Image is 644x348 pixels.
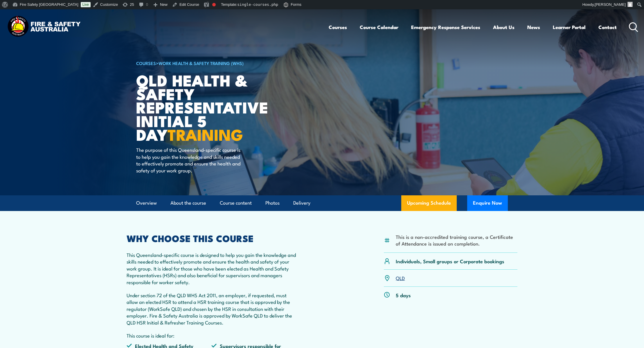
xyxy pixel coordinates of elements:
[127,234,296,242] h2: WHY CHOOSE THIS COURSE
[170,195,206,211] a: About the course
[553,19,586,35] a: Learner Portal
[411,19,480,35] a: Emergency Response Services
[265,195,280,211] a: Photos
[598,19,617,35] a: Contact
[159,60,244,66] a: Work Health & Safety Training (WHS)
[136,195,157,211] a: Overview
[136,60,156,66] a: COURSES
[595,2,626,7] span: [PERSON_NAME]
[237,2,278,7] span: single-courses.php
[136,59,280,66] h6: >
[360,19,398,35] a: Course Calendar
[527,19,540,35] a: News
[81,2,91,7] a: Live
[136,146,242,174] p: The purpose of this Queensland-specific course is to help you gain the knowledge and skills neede...
[396,258,504,264] p: Individuals, Small groups or Corporate bookings
[168,122,243,146] strong: TRAINING
[396,274,405,281] a: QLD
[396,292,411,298] p: 5 days
[220,195,252,211] a: Course content
[127,251,296,285] p: This Queensland-specific course is designed to help you gain the knowledge and skills needed to e...
[127,292,296,326] p: Under section 72 of the QLD WHS Act 2011, an employer, if requested, must allow an elected HSR to...
[401,195,457,211] a: Upcoming Schedule
[329,19,347,35] a: Courses
[467,195,508,211] button: Enquire Now
[493,19,515,35] a: About Us
[136,73,280,141] h1: QLD Health & Safety Representative Initial 5 Day
[396,233,517,247] li: This is a non-accredited training course, a Certificate of Attendance is issued on completion.
[293,195,310,211] a: Delivery
[127,332,296,339] p: This course is ideal for:
[212,3,216,6] div: Focus keyphrase not set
